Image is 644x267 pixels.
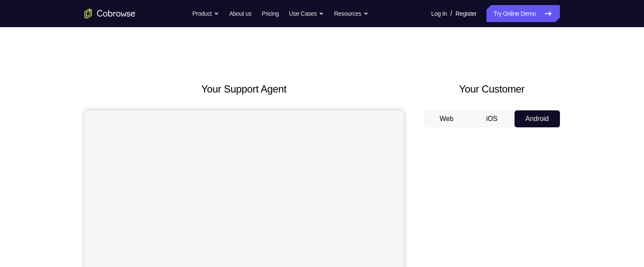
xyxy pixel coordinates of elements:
[229,5,251,22] a: About us
[456,5,476,22] a: Register
[431,5,447,22] a: Log In
[84,82,404,97] h2: Your Support Agent
[192,5,219,22] button: Product
[487,5,560,22] a: Try Online Demo
[424,110,470,127] button: Web
[289,5,324,22] button: Use Cases
[84,8,135,19] a: Go to the home page
[424,82,560,97] h2: Your Customer
[515,110,560,127] button: Android
[262,5,278,22] a: Pricing
[334,5,368,22] button: Resources
[450,8,452,19] span: /
[469,110,515,127] button: iOS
